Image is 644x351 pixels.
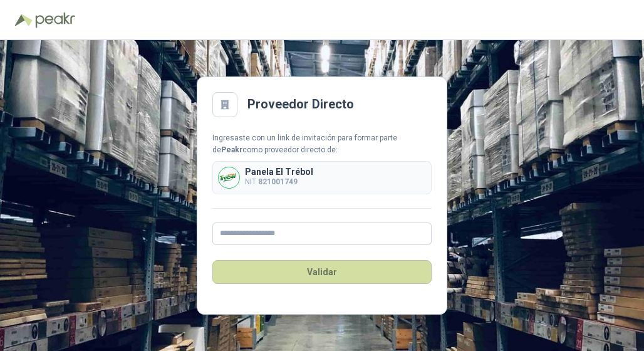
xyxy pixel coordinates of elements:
b: Peakr [221,145,242,154]
div: Ingresaste con un link de invitación para formar parte de como proveedor directo de: [212,132,432,156]
h2: Proveedor Directo [247,95,354,114]
img: Peakr [35,13,75,28]
p: Panela El Trébol [245,167,313,176]
b: 821001749 [258,177,298,186]
p: NIT [245,176,313,188]
img: Company Logo [219,167,239,188]
button: Validar [212,260,432,284]
img: Logo [15,14,33,26]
